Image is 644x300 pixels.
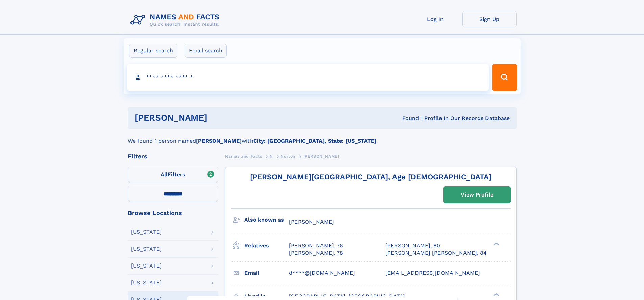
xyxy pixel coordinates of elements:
label: Regular search [129,44,177,58]
span: [GEOGRAPHIC_DATA], [GEOGRAPHIC_DATA] [289,293,405,299]
h3: Email [244,267,289,279]
div: ❯ [492,241,500,246]
span: N [270,154,273,159]
span: Norton [281,154,295,159]
span: All [161,171,168,178]
a: View Profile [444,187,510,203]
div: ❯ [492,292,500,297]
div: [US_STATE] [131,246,162,252]
a: Names and Facts [225,152,262,160]
span: [PERSON_NAME] [303,154,339,159]
img: Logo Names and Facts [128,11,225,29]
a: [PERSON_NAME], 76 [289,242,343,249]
div: Found 1 Profile In Our Records Database [305,115,510,122]
a: N [270,152,273,160]
label: Email search [185,44,227,58]
span: [PERSON_NAME] [289,218,334,225]
div: Browse Locations [128,210,218,216]
b: City: [GEOGRAPHIC_DATA], State: [US_STATE] [253,138,376,144]
span: [EMAIL_ADDRESS][DOMAIN_NAME] [385,270,480,276]
h3: Relatives [244,240,289,251]
b: [PERSON_NAME] [196,138,242,144]
a: [PERSON_NAME][GEOGRAPHIC_DATA], Age [DEMOGRAPHIC_DATA] [250,172,492,181]
a: Log In [408,11,462,27]
div: [US_STATE] [131,229,162,235]
div: Filters [128,153,218,159]
div: [US_STATE] [131,263,162,269]
a: Sign Up [462,11,517,27]
div: View Profile [461,187,493,203]
a: [PERSON_NAME], 80 [385,242,440,249]
a: [PERSON_NAME], 78 [289,249,343,257]
div: We found 1 person named with . [128,129,517,145]
button: Search Button [492,64,517,91]
a: Norton [281,152,295,160]
a: [PERSON_NAME] [PERSON_NAME], 84 [385,249,487,257]
h3: Also known as [244,214,289,226]
div: [US_STATE] [131,280,162,285]
h1: [PERSON_NAME] [135,114,305,122]
label: Filters [128,167,218,183]
input: search input [127,64,489,91]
